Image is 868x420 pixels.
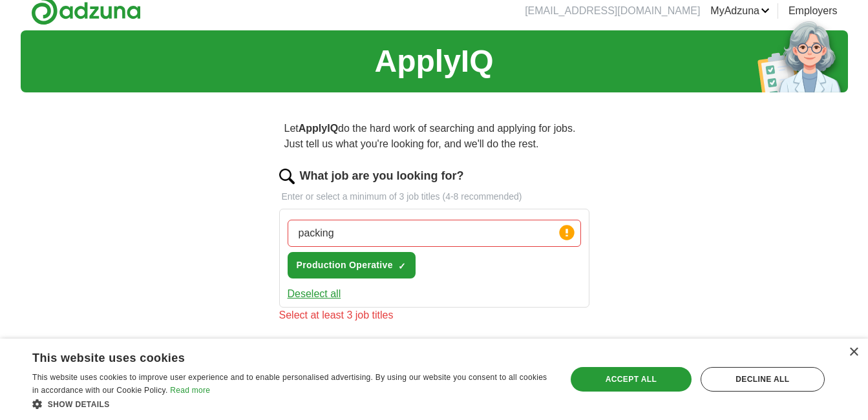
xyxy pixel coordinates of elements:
span: Production Operative [297,258,393,272]
button: Production Operative✓ [288,252,416,278]
label: What job are you looking for? [300,167,464,185]
a: Read more, opens a new window [170,386,210,395]
input: Type a job title and press enter [288,220,581,247]
div: Close [849,348,858,357]
a: MyAdzuna [710,3,770,19]
button: Deselect all [288,286,341,302]
span: Show details [48,400,110,409]
div: This website uses cookies [32,346,518,366]
p: Let do the hard work of searching and applying for jobs. Just tell us what you're looking for, an... [279,116,589,157]
div: Decline all [701,367,825,392]
p: Enter or select a minimum of 3 job titles (4-8 recommended) [279,190,589,204]
span: This website uses cookies to improve user experience and to enable personalised advertising. By u... [32,373,547,395]
h1: ApplyIQ [374,38,493,85]
span: ✓ [398,261,406,271]
li: [EMAIL_ADDRESS][DOMAIN_NAME] [525,3,700,19]
div: Accept all [571,367,692,392]
div: Show details [32,397,550,410]
a: Employers [789,3,838,19]
img: search.png [279,169,295,184]
div: Select at least 3 job titles [279,308,589,323]
strong: ApplyIQ [299,123,338,134]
